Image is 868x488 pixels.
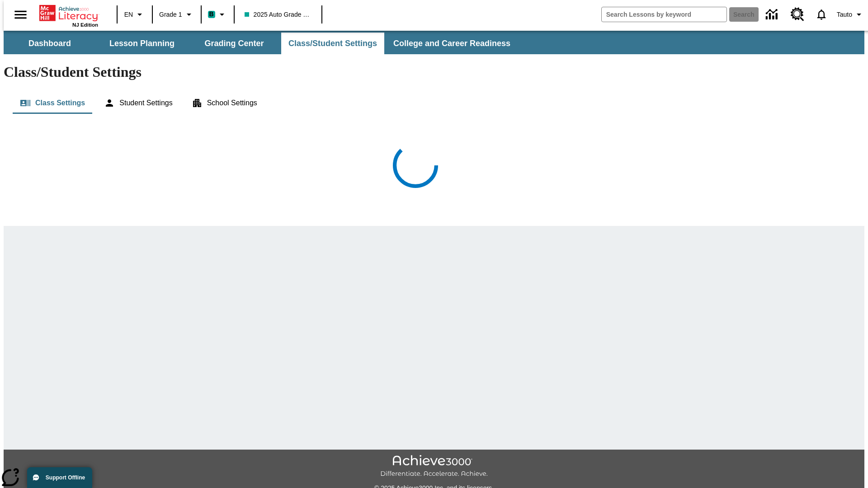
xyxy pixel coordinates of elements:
button: College and Career Readiness [386,33,518,54]
div: Class/Student Settings [13,92,855,114]
a: Data Center [760,2,785,27]
span: Support Offline [46,474,85,481]
button: Class Settings [13,92,92,114]
button: Support Offline [27,467,92,488]
div: Home [39,3,98,28]
button: School Settings [184,92,264,114]
span: Tauto [837,10,852,19]
button: Student Settings [97,92,179,114]
div: SubNavbar [4,33,519,54]
a: Notifications [810,3,833,26]
span: 2025 Auto Grade 1 A [245,10,311,19]
button: Class/Student Settings [281,33,384,54]
button: Lesson Planning [97,33,187,54]
button: Profile/Settings [833,6,868,23]
button: Open side menu [7,1,34,28]
button: Language: EN, Select a language [120,6,149,23]
span: EN [124,10,133,19]
img: Achieve3000 Differentiate Accelerate Achieve [380,455,488,478]
span: B [209,9,214,20]
button: Grading Center [189,33,279,54]
button: Grade: Grade 1, Select a grade [156,6,198,23]
div: SubNavbar [4,31,864,54]
span: Grade 1 [159,10,182,19]
button: Dashboard [5,33,95,54]
button: Boost Class color is teal. Change class color [204,6,231,23]
h1: Class/Student Settings [4,64,864,80]
a: Home [39,4,98,22]
span: NJ Edition [72,22,98,28]
a: Resource Center, Will open in new tab [785,2,810,27]
input: search field [602,7,726,22]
